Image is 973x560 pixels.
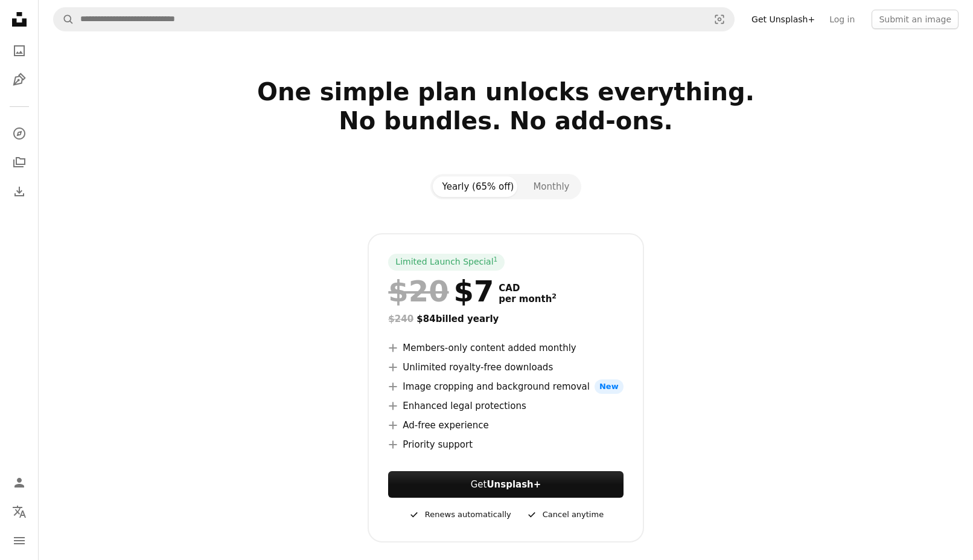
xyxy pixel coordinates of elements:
a: Explore [7,121,31,146]
button: Submit an image [872,10,959,29]
a: 1 [491,256,500,268]
sup: 1 [494,256,498,263]
button: Menu [7,529,31,553]
button: Yearly (65% off) [433,176,524,197]
button: Language [7,500,31,524]
li: Ad-free experience [388,418,623,433]
li: Unlimited royalty-free downloads [388,360,623,375]
a: Download History [7,179,31,204]
form: Find visuals sitewide [53,7,735,31]
a: Log in / Sign up [7,471,31,495]
button: GetUnsplash+ [388,471,623,498]
li: Enhanced legal protections [388,399,623,413]
div: $7 [388,275,494,307]
span: CAD [499,283,557,294]
strong: Unsplash+ [486,479,541,490]
div: Limited Launch Special [388,254,505,271]
button: Search Unsplash [54,8,74,31]
button: Monthly [523,176,579,197]
sup: 2 [552,292,557,300]
a: Photos [7,39,31,63]
span: $240 [388,314,413,324]
a: Home — Unsplash [7,7,31,34]
button: Visual search [705,8,734,31]
span: $20 [388,275,448,307]
a: Illustrations [7,68,31,92]
div: Renews automatically [408,507,511,522]
h2: One simple plan unlocks everything. No bundles. No add-ons. [117,77,895,164]
li: Priority support [388,437,623,452]
span: per month [499,294,557,304]
a: Get Unsplash+ [744,10,822,29]
div: $84 billed yearly [388,312,623,326]
a: Collections [7,150,31,175]
a: 2 [549,294,559,304]
div: Cancel anytime [526,507,604,522]
li: Members-only content added monthly [388,341,623,355]
li: Image cropping and background removal [388,379,623,394]
span: New [595,379,624,394]
a: Log in [822,10,862,29]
